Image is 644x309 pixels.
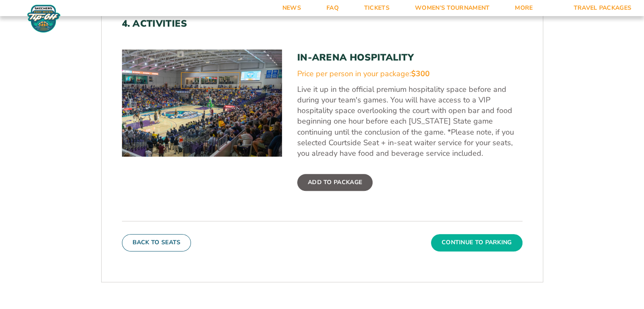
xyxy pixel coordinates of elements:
[297,52,522,63] h3: In-Arena Hospitality
[122,18,522,29] h2: 4. Activities
[431,234,522,251] button: Continue To Parking
[297,69,522,79] div: Price per person in your package:
[297,174,373,191] label: Add To Package
[122,50,282,156] img: In-Arena Hospitality
[122,234,191,251] button: Back To Seats
[411,69,430,79] span: $300
[297,84,522,159] p: Live it up in the official premium hospitality space before and during your team's games. You wil...
[25,4,62,33] img: Fort Myers Tip-Off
